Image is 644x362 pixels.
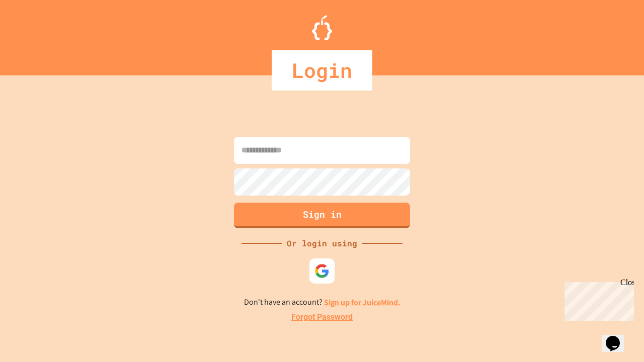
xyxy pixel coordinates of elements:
div: Chat with us now!Close [4,4,69,64]
p: Don't have an account? [244,296,400,309]
button: Sign in [234,203,410,228]
img: google-icon.svg [314,263,330,279]
iframe: chat widget [602,322,634,352]
img: Logo.svg [312,15,332,40]
div: Login [272,50,372,90]
a: Forgot Password [291,311,353,323]
div: Or login using [282,237,362,249]
a: Sign up for JuiceMind. [324,297,400,308]
iframe: chat widget [560,278,634,321]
